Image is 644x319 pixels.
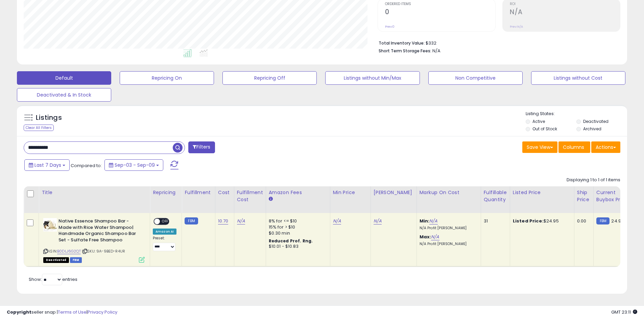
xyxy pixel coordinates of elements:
button: Columns [558,141,590,153]
label: Archived [583,126,601,132]
a: Privacy Policy [88,309,117,315]
div: 15% for > $10 [269,224,325,230]
div: Current Buybox Price [596,189,631,203]
p: Listing States: [526,111,627,117]
button: Save View [522,141,557,153]
span: Show: entries [29,276,77,283]
div: Min Price [333,189,368,196]
a: Terms of Use [58,309,87,315]
p: N/A Profit [PERSON_NAME] [420,242,476,246]
button: Listings without Cost [531,71,625,85]
button: Actions [591,141,620,153]
button: Default [17,71,111,85]
b: Total Inventory Value: [379,40,425,46]
button: Last 7 Days [24,159,70,171]
p: N/A Profit [PERSON_NAME] [420,226,476,231]
h2: N/A [510,8,620,17]
b: Max: [420,234,431,240]
li: $332 [379,38,615,47]
b: Native Essence Shampoo Bar - Made with Rice Water Shampoo| Handmade Organic Shampoo Bar Set - Sul... [58,218,141,245]
button: Filters [188,141,215,153]
label: Out of Stock [532,126,557,132]
div: Repricing [153,189,179,196]
div: Ship Price [577,189,591,203]
span: ROI [510,2,620,6]
b: Reduced Prof. Rng. [269,238,313,244]
div: 0.00 [577,218,588,224]
small: FBM [596,217,610,224]
div: Preset: [153,236,176,251]
button: Repricing Off [222,71,317,85]
div: 8% for <= $10 [269,218,325,224]
small: FBM [185,217,198,224]
b: Listed Price: [513,218,544,224]
img: 41YVb1wr3pL._SL40_.jpg [43,218,57,232]
div: $10.01 - $10.83 [269,244,325,249]
span: N/A [432,48,440,54]
div: $24.95 [513,218,569,224]
div: 31 [484,218,505,224]
div: Title [42,189,147,196]
label: Active [532,118,545,124]
button: Non Competitive [428,71,523,85]
h2: 0 [385,8,495,17]
div: Markup on Cost [420,189,478,196]
strong: Copyright [7,309,31,315]
button: Repricing On [120,71,214,85]
button: Listings without Min/Max [325,71,420,85]
small: Amazon Fees. [269,196,273,202]
span: FBM [70,257,82,263]
div: Amazon Fees [269,189,327,196]
div: Listed Price [513,189,571,196]
div: seller snap | | [7,309,117,316]
div: Fulfillment Cost [237,189,263,203]
a: N/A [333,218,341,224]
a: N/A [429,218,437,224]
a: N/A [237,218,245,224]
small: Prev: 0 [385,25,395,29]
a: B0DLJ6G2QT [57,248,81,254]
button: Sep-03 - Sep-09 [104,159,163,171]
a: 10.70 [218,218,229,224]
a: N/A [431,234,439,240]
div: [PERSON_NAME] [374,189,414,196]
b: Short Term Storage Fees: [379,48,431,54]
div: Amazon AI [153,229,176,235]
a: N/A [374,218,382,224]
span: 24.95 [611,218,624,224]
div: Fulfillment [185,189,212,196]
span: Ordered Items [385,2,495,6]
div: Displaying 1 to 1 of 1 items [567,177,620,183]
span: All listings that are unavailable for purchase on Amazon for any reason other than out-of-stock [43,257,69,263]
span: | SKU: 9A-9BED-R4UR [82,248,125,254]
h5: Listings [36,113,62,123]
div: Clear All Filters [24,125,54,131]
span: Columns [563,144,584,151]
th: The percentage added to the cost of goods (COGS) that forms the calculator for Min & Max prices. [416,186,481,213]
span: 2025-09-17 23:11 GMT [611,309,637,315]
div: $0.30 min [269,230,325,236]
span: Sep-03 - Sep-09 [115,162,155,168]
label: Deactivated [583,118,609,124]
small: Prev: N/A [510,25,523,29]
div: ASIN: [43,218,145,262]
span: OFF [160,219,171,224]
div: Cost [218,189,231,196]
div: Fulfillable Quantity [484,189,507,203]
button: Deactivated & In Stock [17,88,111,102]
b: Min: [420,218,430,224]
span: Compared to: [71,162,102,169]
span: Last 7 Days [34,162,61,168]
